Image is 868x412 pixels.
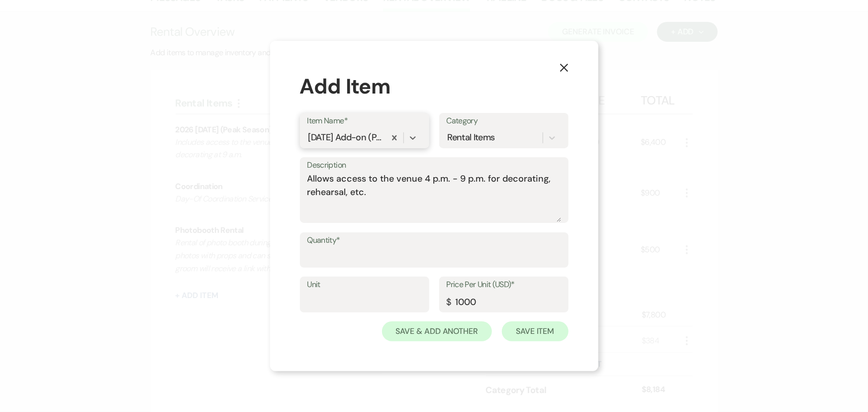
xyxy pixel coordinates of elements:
[307,172,561,222] textarea: Allows access to the venue 4 p.m. - 9 p.m. for decorating, rehearsal, etc.
[448,131,495,144] div: Rental Items
[447,114,561,128] label: Category
[382,321,492,341] button: Save & Add Another
[307,233,561,248] label: Quantity*
[307,114,422,128] label: Item Name*
[307,278,422,292] label: Unit
[307,158,561,173] label: Description
[308,131,383,144] div: [DATE] Add-on (Peak Season)
[447,278,561,292] label: Price Per Unit (USD)*
[300,71,569,102] div: Add Item
[447,296,451,309] div: $
[502,321,568,341] button: Save Item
